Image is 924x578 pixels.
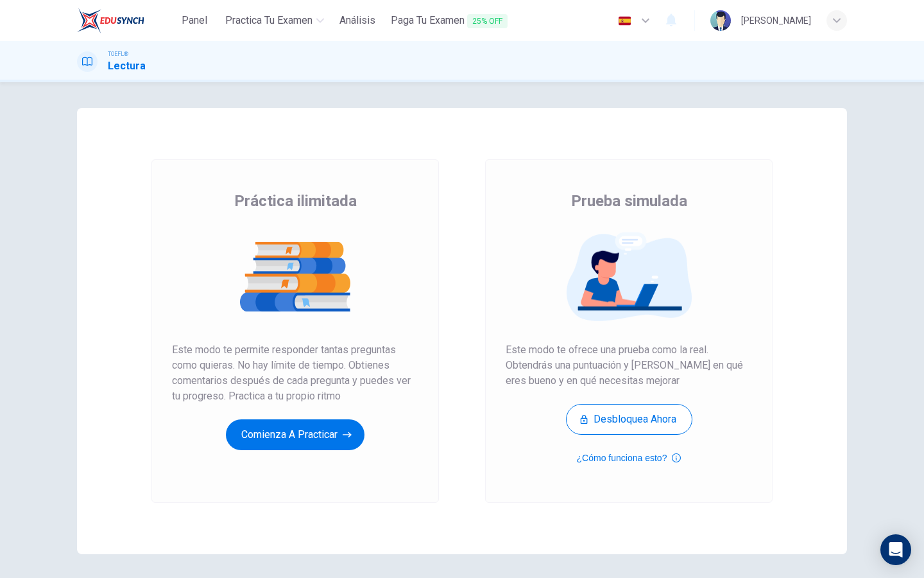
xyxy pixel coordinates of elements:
[506,342,752,389] span: Este modo te ofrece una prueba como la real. Obtendrás una puntuación y [PERSON_NAME] en qué eres...
[77,8,144,33] img: EduSynch logo
[339,13,375,28] span: Análisis
[174,9,215,32] button: Panel
[108,58,146,74] h1: Lectura
[391,13,508,29] span: Paga Tu Examen
[577,450,681,466] button: ¿Cómo funciona esto?
[182,13,207,28] span: Panel
[880,534,911,565] div: Open Intercom Messenger
[334,9,381,33] a: Análisis
[77,8,174,33] a: EduSynch logo
[225,13,312,28] span: Practica tu examen
[108,49,128,58] span: TOEFL®
[334,9,381,32] button: Análisis
[741,13,811,28] div: [PERSON_NAME]
[566,404,692,435] button: Desbloquea ahora
[617,16,633,26] img: es
[467,14,508,28] span: 25% OFF
[710,10,731,31] img: Profile picture
[571,191,687,211] span: Prueba simulada
[172,342,418,404] span: Este modo te permite responder tantas preguntas como quieras. No hay límite de tiempo. Obtienes c...
[234,191,357,211] span: Práctica ilimitada
[226,419,364,450] button: Comienza a practicar
[174,9,215,33] a: Panel
[220,9,329,32] button: Practica tu examen
[386,9,513,33] button: Paga Tu Examen25% OFF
